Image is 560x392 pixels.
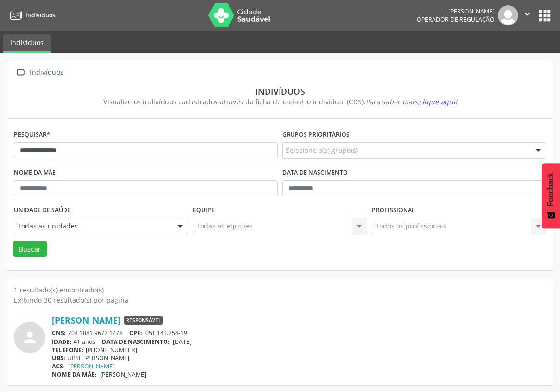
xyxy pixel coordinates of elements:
label: Equipe [193,203,215,218]
i: person [21,329,38,346]
span: CPF: [129,329,142,337]
div: Indivíduos [28,65,65,79]
span: 051.141.254-19 [145,329,187,337]
label: Unidade de saúde [14,203,71,218]
button: Buscar [13,241,47,257]
a: [PERSON_NAME] [68,362,115,370]
div: Indivíduos [21,86,539,97]
div: 41 anos [52,338,546,346]
label: Profissional [372,203,415,218]
i:  [14,65,28,79]
span: NOME DA MÃE: [52,370,97,379]
button: apps [536,7,553,24]
div: Exibindo 30 resultado(s) por página [14,295,546,305]
a:  Indivíduos [14,65,65,79]
i: Para saber mais, [366,97,457,106]
span: Operador de regulação [417,15,495,24]
span: IDADE: [52,338,72,346]
a: Indivíduos [7,7,55,23]
label: Grupos prioritários [282,127,350,142]
span: Todas as unidades [17,221,168,231]
i:  [522,9,533,19]
span: [PERSON_NAME] [100,370,146,379]
div: UBSF [PERSON_NAME] [52,354,546,362]
span: Feedback [547,173,555,206]
img: img [498,5,518,25]
span: [DATE] [173,338,191,346]
span: Responsável [124,316,163,325]
a: Indivíduos [3,34,51,53]
a: [PERSON_NAME] [52,315,121,326]
button: Feedback - Mostrar pesquisa [542,163,560,228]
label: Data de nascimento [282,165,348,180]
button:  [518,5,536,25]
div: [PHONE_NUMBER] [52,346,546,354]
label: Nome da mãe [14,165,56,180]
span: CNS: [52,329,66,337]
div: 1 resultado(s) encontrado(s) [14,285,546,295]
span: ACS: [52,362,65,370]
span: clique aqui! [419,97,457,106]
span: TELEFONE: [52,346,84,354]
span: Selecione o(s) grupo(s) [286,145,358,155]
span: DATA DE NASCIMENTO: [102,338,170,346]
div: [PERSON_NAME] [417,7,495,15]
div: 704 1081 9672 1478 [52,329,546,337]
span: UBS: [52,354,65,362]
span: Indivíduos [25,11,55,19]
label: Pesquisar [14,127,50,142]
div: Visualize os indivíduos cadastrados através da ficha de cadastro individual (CDS). [21,97,539,107]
